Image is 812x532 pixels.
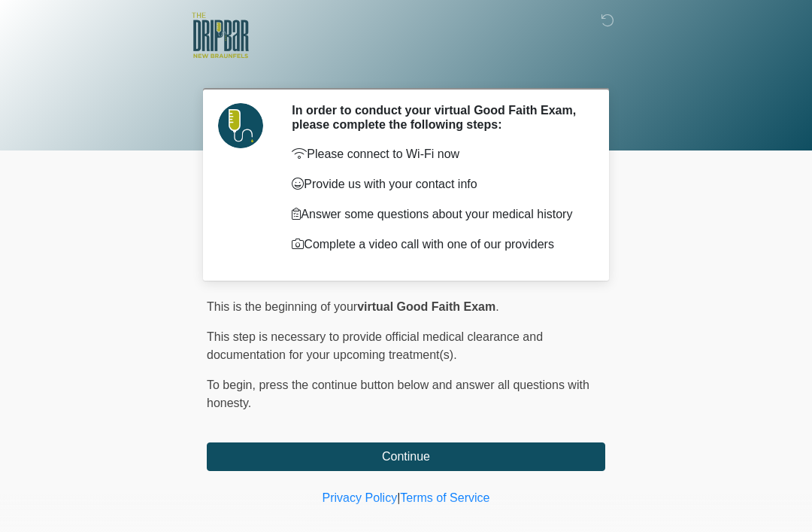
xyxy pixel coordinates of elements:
span: . [495,300,498,313]
p: Provide us with your contact info [292,175,583,193]
h2: In order to conduct your virtual Good Faith Exam, please complete the following steps: [292,103,583,132]
a: Privacy Policy [323,491,398,504]
strong: virtual Good Faith Exam [357,300,495,313]
p: Please connect to Wi-Fi now [292,145,583,163]
p: Answer some questions about your medical history [292,205,583,223]
a: Terms of Service [400,491,489,504]
span: To begin, [207,378,259,391]
button: Continue [207,442,605,471]
a: | [397,491,400,504]
img: Agent Avatar [218,103,263,148]
span: press the continue button below and answer all questions with honesty. [207,378,589,409]
span: This step is necessary to provide official medical clearance and documentation for your upcoming ... [207,330,543,361]
img: The DRIPBaR - New Braunfels Logo [192,11,249,60]
p: Complete a video call with one of our providers [292,236,583,254]
span: This is the beginning of your [207,300,357,313]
